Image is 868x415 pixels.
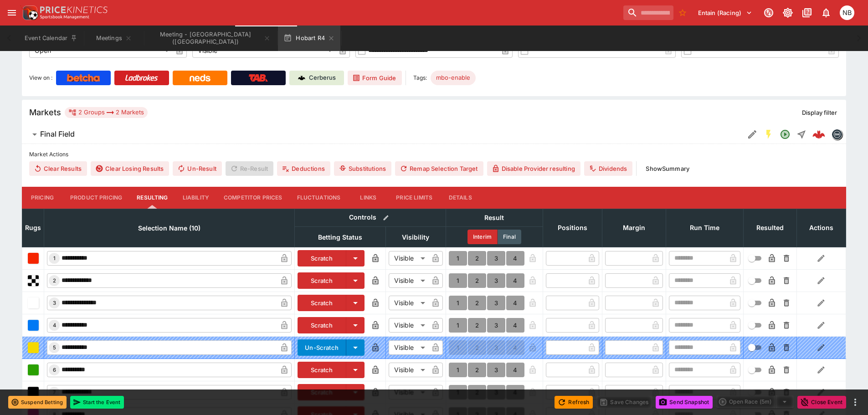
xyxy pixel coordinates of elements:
button: 1 [449,385,467,400]
button: Meetings [85,26,143,51]
div: Nicole Brown [840,5,854,20]
button: Competitor Prices [216,187,290,209]
div: Betting Target: cerberus [431,71,476,85]
span: 2 [51,277,58,284]
button: Meeting - Hobart (AUS) [145,26,276,51]
button: No Bookmarks [675,5,690,20]
input: search [623,5,673,20]
button: 2 [468,296,486,310]
div: split button [716,395,794,408]
button: Documentation [799,5,815,21]
button: 4 [506,385,524,400]
a: Cerberus [289,71,344,85]
div: 98ab56a8-bb83-47c1-ae41-6f84dd392783 [812,128,825,141]
button: Dividends [584,161,632,176]
button: Edit Detail [744,126,760,143]
div: betmakers [832,129,842,140]
button: 3 [487,296,505,310]
button: 3 [487,318,505,333]
button: 1 [449,251,467,266]
div: Visible [389,251,428,266]
button: Start the Event [70,396,124,409]
span: Re-Result [226,161,273,176]
button: Clear Results [29,161,87,176]
button: Open [777,126,793,143]
img: Sportsbook Management [40,15,89,19]
button: 4 [506,251,524,266]
button: Scratch [298,362,346,378]
button: Un-Scratch [298,339,346,356]
a: 98ab56a8-bb83-47c1-ae41-6f84dd392783 [810,125,828,143]
th: Margin [602,209,666,247]
label: Market Actions [29,148,839,161]
th: Positions [543,209,602,247]
button: 2 [468,273,486,288]
button: Scratch [298,384,346,400]
label: Tags: [413,71,427,85]
button: 1 [449,273,467,288]
button: Straight [793,126,810,143]
button: Liability [175,187,216,209]
div: Visible [389,273,428,288]
span: Visibility [392,232,439,243]
button: Links [348,187,389,209]
button: Scratch [298,272,346,289]
th: Resulted [743,209,796,247]
img: Ladbrokes [125,74,158,82]
div: Visible [389,363,428,377]
button: 4 [506,273,524,288]
button: more [850,397,861,408]
th: Run Time [666,209,743,247]
div: 2 Groups 2 Markets [68,107,144,118]
div: Visible [389,318,428,333]
button: Display filter [796,105,842,120]
img: Neds [190,74,210,82]
button: Suspend Betting [8,396,67,409]
button: 3 [487,363,505,377]
a: Form Guide [348,71,402,85]
button: ShowSummary [640,161,695,176]
button: Notifications [818,5,834,21]
th: Controls [295,209,446,226]
button: Select Tenant [693,5,758,20]
button: Final Field [22,125,744,143]
button: SGM Enabled [760,126,777,143]
button: Clear Losing Results [91,161,169,176]
img: TabNZ [249,74,268,82]
button: 3 [487,273,505,288]
button: Event Calendar [19,26,83,51]
span: 5 [51,344,58,351]
button: Hobart R4 [278,26,340,51]
button: 1 [449,296,467,310]
button: 3 [487,251,505,266]
button: Details [440,187,481,209]
button: Un-Result [173,161,221,176]
button: 3 [487,385,505,400]
p: Cerberus [309,73,336,82]
button: Substitutions [334,161,391,176]
button: Pricing [22,187,63,209]
span: 6 [51,367,58,373]
button: Refresh [555,396,593,409]
button: Close Event [797,396,846,409]
div: Visible [389,296,428,310]
button: Scratch [298,317,346,333]
span: Selection Name (10) [128,223,211,234]
th: Actions [796,209,846,247]
span: 4 [51,322,58,328]
button: Fluctuations [290,187,348,209]
button: Scratch [298,250,346,266]
button: Toggle light/dark mode [780,5,796,21]
button: 1 [449,363,467,377]
img: Betcha [67,74,100,82]
h5: Markets [29,107,61,118]
button: Price Limits [389,187,440,209]
span: Betting Status [308,232,372,243]
button: 2 [468,251,486,266]
button: Product Pricing [63,187,129,209]
button: open drawer [4,5,20,21]
div: Visible [389,340,428,355]
button: Connected to PK [760,5,777,21]
th: Rugs [22,209,44,247]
